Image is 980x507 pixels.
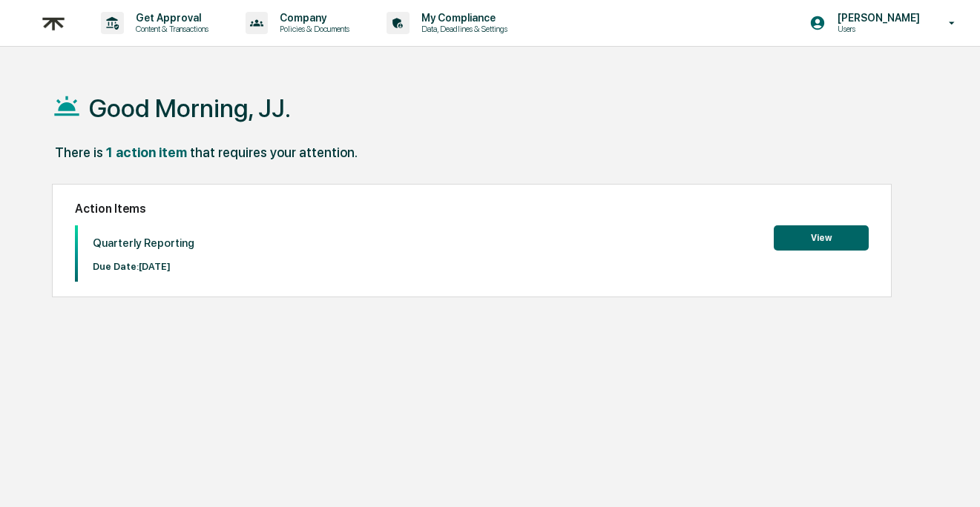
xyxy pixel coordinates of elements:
a: View [774,230,869,244]
p: [PERSON_NAME] [826,12,927,24]
p: Users [826,24,927,34]
div: that requires your attention. [190,145,358,160]
p: Company [268,12,357,24]
h2: Action Items [75,202,869,216]
p: Data, Deadlines & Settings [410,24,515,34]
p: Content & Transactions [124,24,216,34]
p: Get Approval [124,12,216,24]
p: Quarterly Reporting [93,236,194,250]
h1: Good Morning, JJ. [89,93,291,123]
p: Policies & Documents [268,24,357,34]
div: There is [55,145,103,160]
img: logo [36,5,71,42]
p: Due Date: [DATE] [93,261,194,272]
div: 1 action item [106,145,187,160]
button: View [774,225,869,251]
p: My Compliance [410,12,515,24]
